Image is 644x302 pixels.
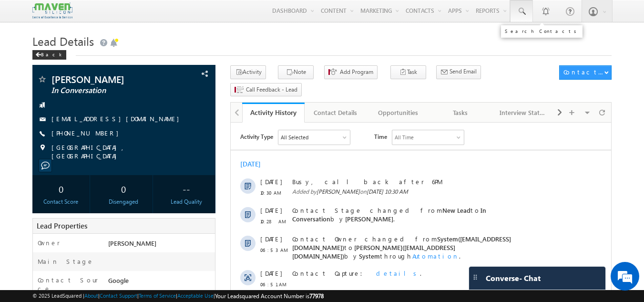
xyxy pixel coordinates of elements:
span: Contact Owner changed from to by through . [61,112,280,137]
button: Call Feedback - Lead [230,83,302,97]
span: Lead Properties [37,221,87,230]
div: Contact Actions [563,68,604,76]
span: Contact Capture: [61,146,138,155]
div: Contact Details [312,107,358,118]
div: -- [160,180,213,198]
span: 10:30 AM [30,66,58,74]
span: Added by on [61,65,340,73]
a: Interview Status [492,103,554,123]
div: Lead Quality [160,198,213,206]
span: [DATE] 10:30 AM [136,65,177,73]
a: About [84,292,98,299]
span: Automation [182,129,228,137]
span: [PERSON_NAME] [114,92,163,100]
span: Converse - Chat [486,274,541,282]
a: [EMAIL_ADDRESS][DOMAIN_NAME] [51,115,184,123]
button: Add Program [324,65,378,79]
span: Time [143,7,156,21]
span: System([EMAIL_ADDRESS][DOMAIN_NAME]) [61,112,280,129]
div: All Selected [50,10,78,19]
label: Contact Source [38,276,99,293]
span: Contact Stage changed from to by . [61,83,256,100]
div: Google [106,276,215,289]
div: . [61,146,340,155]
div: Contact Score [35,198,88,206]
button: Task [390,65,426,79]
div: Tasks [437,107,483,118]
div: 0 [97,180,150,198]
button: Send Email [436,65,481,79]
span: [DATE] [30,55,51,63]
span: Call Feedback - Lead [246,85,297,94]
span: System [128,129,149,137]
span: 06:53 AM [30,123,58,132]
div: Back [32,50,66,60]
a: Terms of Service [139,292,176,299]
div: Interview Status [500,107,546,118]
a: Activity History [242,103,305,123]
span: [DATE] [30,112,51,121]
em: Start Chat [130,234,173,247]
span: Lead Details [32,33,94,49]
label: Main Stage [38,257,94,266]
span: Send Email [450,67,477,76]
div: Disengaged [97,198,150,206]
div: Chat with us now [50,50,160,62]
span: In Conversation [61,83,256,100]
div: Opportunities [375,107,421,118]
span: 10:28 AM [30,94,58,103]
a: Tasks [429,103,492,123]
span: [DATE] [30,146,51,155]
a: Back [32,50,71,58]
div: All Time [164,10,183,19]
span: [DATE] [30,83,51,92]
div: Activity History [249,108,297,117]
span: [GEOGRAPHIC_DATA], [GEOGRAPHIC_DATA] [51,143,199,160]
div: [DATE] [10,37,41,46]
span: details [145,146,189,155]
label: Owner [38,239,60,247]
button: Activity [230,65,266,79]
img: Custom Logo [32,2,72,19]
span: New Lead [212,83,240,92]
button: Contact Actions [559,65,612,80]
span: 06:51 AM [30,157,58,166]
span: Activity Type [10,7,42,21]
span: [PERSON_NAME] [51,74,164,84]
div: Search Contacts [505,28,579,34]
span: Busy, call back after 6PM [61,55,340,63]
span: 77978 [309,292,324,300]
div: All Selected [48,8,119,22]
a: Acceptable Use [177,292,214,299]
img: carter-drag [471,273,479,281]
span: [PHONE_NUMBER] [51,129,123,138]
textarea: Type your message and hit 'Enter' [12,88,174,226]
span: Your Leadsquared Account Number is [215,292,324,300]
span: Add Program [340,68,373,76]
a: Contact Support [100,292,137,299]
a: Opportunities [367,103,429,123]
span: [PERSON_NAME] [86,65,129,73]
a: Contact Details [305,103,367,123]
div: Minimize live chat window [156,5,179,28]
span: [PERSON_NAME]([EMAIL_ADDRESS][DOMAIN_NAME]) [61,121,225,137]
button: Note [278,65,314,79]
div: 0 [35,180,88,198]
span: In Conversation [51,86,164,95]
span: [PERSON_NAME] [108,239,156,247]
span: © 2025 LeadSquared | | | | | [32,292,324,301]
img: d_60004797649_company_0_60004797649 [16,50,40,62]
